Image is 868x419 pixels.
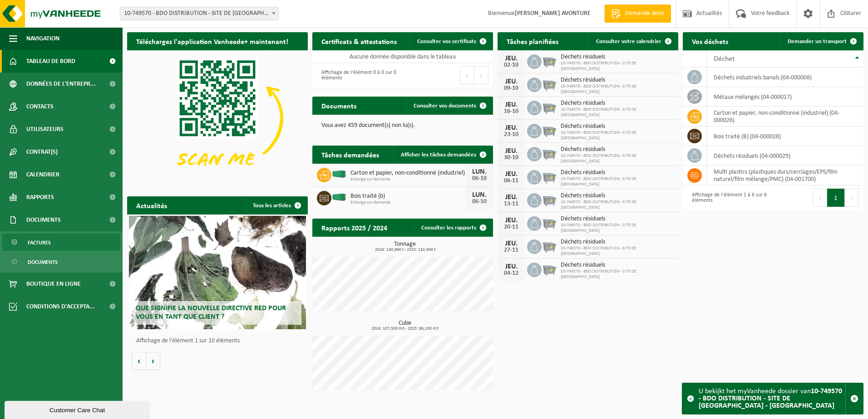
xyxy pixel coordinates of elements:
[127,196,176,214] h2: Actualités
[136,338,303,344] p: Affichage de l'élément 1 sur 10 éléments
[502,85,520,92] div: 09-10
[417,39,476,44] span: Consulter vos certificats
[561,84,674,95] span: 10-749570 - BDO DISTRIBUTION - SITE DE [GEOGRAPHIC_DATA]
[470,168,488,175] div: LUN.
[542,215,557,230] img: WB-2500-GAL-GY-01
[502,78,520,85] div: JEU.
[604,5,671,23] a: Demande devis
[561,61,674,72] span: 10-749570 - BDO DISTRIBUTION - SITE DE [GEOGRAPHIC_DATA]
[331,170,347,178] img: HK-XC-40-GN-00
[502,263,520,270] div: JEU.
[502,124,520,132] div: JEU.
[350,193,466,200] span: Bois traité (b)
[502,194,520,201] div: JEU.
[317,241,493,252] h3: Tonnage
[502,62,520,68] div: 02-10
[317,326,493,331] span: 2024: 107,500 m3 - 2025: 86,100 m3
[26,209,61,231] span: Documents
[26,50,75,73] span: Tableau de bord
[699,383,845,414] div: U bekijkt het myVanheede dossier van
[120,7,279,20] span: 10-749570 - BDO DISTRIBUTION - SITE DE WAVRE - WAVRE
[312,97,365,114] h2: Documents
[474,66,488,84] button: Next
[707,146,863,166] td: déchets résiduels (04-000029)
[561,100,674,107] span: Déchets résiduels
[136,305,286,321] span: Que signifie la nouvelle directive RED pour vous en tant que client ?
[542,99,557,115] img: WB-2500-GAL-GY-01
[312,32,406,50] h2: Certificats & attestations
[132,352,146,370] button: Vorige
[470,199,488,205] div: 06-10
[470,191,488,199] div: LUN.
[542,261,557,277] img: WB-2500-GAL-GY-01
[350,177,466,182] span: Echange sur demande
[788,39,847,44] span: Demander un transport
[26,27,59,50] span: Navigation
[542,238,557,253] img: WB-2500-GAL-GY-01
[127,50,308,186] img: Download de VHEPlus App
[707,107,863,127] td: carton et papier, non-conditionné (industriel) (04-000026)
[2,253,120,270] a: Documents
[350,170,466,177] span: Carton et papier, non-conditionné (industriel)
[542,76,557,92] img: WB-2500-GAL-GY-01
[406,97,492,115] a: Consulter vos documents
[561,269,674,280] span: 10-749570 - BDO DISTRIBUTION - SITE DE [GEOGRAPHIC_DATA]
[502,171,520,178] div: JEU.
[542,146,557,161] img: WB-2500-GAL-GY-01
[414,103,476,109] span: Consulter vos documents
[460,66,474,84] button: Previous
[146,352,160,370] button: Volgende
[312,50,493,63] td: Aucune donnée disponible dans le tableau
[321,122,484,129] p: Vous avez 459 document(s) non lu(s).
[401,152,476,158] span: Afficher les tâches demandées
[502,101,520,108] div: JEU.
[561,176,674,187] span: 10-749570 - BDO DISTRIBUTION - SITE DE [GEOGRAPHIC_DATA]
[542,53,557,68] img: WB-2500-GAL-GY-01
[502,155,520,161] div: 30-10
[28,234,51,251] span: Factures
[683,32,737,50] h2: Vos déchets
[561,54,674,61] span: Déchets résiduels
[845,189,859,207] button: Next
[561,200,674,210] span: 10-749570 - BDO DISTRIBUTION - SITE DE [GEOGRAPHIC_DATA]
[561,107,674,118] span: 10-749570 - BDO DISTRIBUTION - SITE DE [GEOGRAPHIC_DATA]
[26,273,81,295] span: Boutique en ligne
[317,65,398,85] div: Affichage de l'élément 0 à 0 sur 0 éléments
[827,189,845,207] button: 1
[312,219,396,236] h2: Rapports 2025 / 2024
[350,200,466,205] span: Echange sur demande
[470,175,488,182] div: 06-10
[502,270,520,277] div: 04-12
[714,55,735,63] span: Déchet
[542,192,557,207] img: WB-2500-GAL-GY-01
[26,186,54,209] span: Rapports
[26,163,59,186] span: Calendrier
[2,234,120,251] a: Factures
[596,39,661,44] span: Consulter votre calendrier
[687,188,769,208] div: Affichage de l'élément 1 à 6 sur 6 éléments
[120,7,278,20] span: 10-749570 - BDO DISTRIBUTION - SITE DE WAVRE - WAVRE
[26,118,64,141] span: Utilisateurs
[707,166,863,185] td: multi plastics (plastiques durs/cerclages/EPS/film naturel/film mélange/PMC) (04-001700)
[561,77,674,84] span: Déchets résiduels
[707,127,863,146] td: bois traité (B) (04-000028)
[502,147,520,155] div: JEU.
[502,178,520,184] div: 06-11
[561,215,674,223] span: Déchets résiduels
[561,192,674,200] span: Déchets résiduels
[813,189,827,207] button: Previous
[246,196,307,214] a: Tous les articles
[699,388,842,409] strong: 10-749570 - BDO DISTRIBUTION - SITE DE [GEOGRAPHIC_DATA] - [GEOGRAPHIC_DATA]
[707,87,863,107] td: métaux mélangés (04-000017)
[26,73,96,95] span: Données de l'entrepr...
[502,240,520,247] div: JEU.
[317,320,493,331] h3: Cube
[542,122,557,138] img: WB-2500-GAL-GY-01
[312,146,388,163] h2: Tâches demandées
[502,217,520,224] div: JEU.
[561,262,674,269] span: Déchets résiduels
[707,68,863,87] td: déchets industriels banals (04-000008)
[394,146,492,164] a: Afficher les tâches demandées
[561,223,674,234] span: 10-749570 - BDO DISTRIBUTION - SITE DE [GEOGRAPHIC_DATA]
